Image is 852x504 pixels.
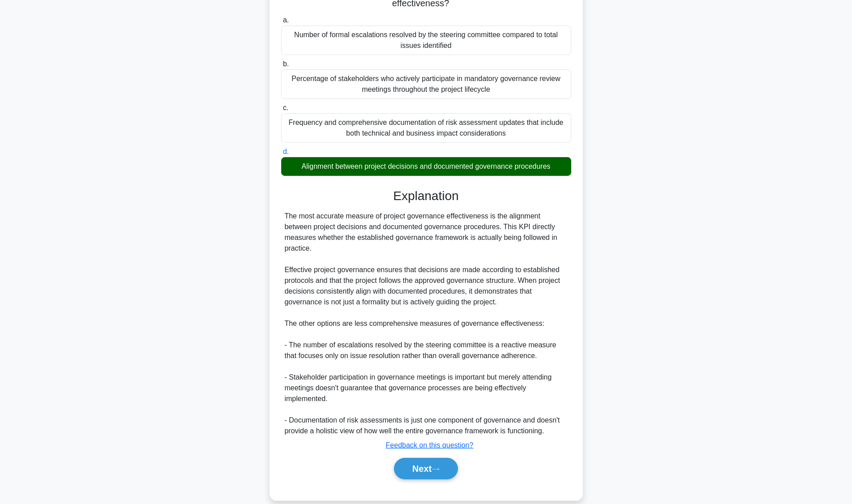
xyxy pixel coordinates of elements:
[285,211,568,436] div: The most accurate measure of project governance effectiveness is the alignment between project de...
[283,148,289,155] span: d.
[281,157,571,176] div: Alignment between project decisions and documented governance procedures
[283,104,288,111] span: c.
[281,69,571,99] div: Percentage of stakeholders who actively participate in mandatory governance review meetings throu...
[281,26,571,55] div: Number of formal escalations resolved by the steering committee compared to total issues identified
[283,60,289,68] span: b.
[394,458,458,479] button: Next
[281,113,571,143] div: Frequency and comprehensive documentation of risk assessment updates that include both technical ...
[283,16,289,24] span: a.
[386,441,474,449] a: Feedback on this question?
[287,188,566,204] h3: Explanation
